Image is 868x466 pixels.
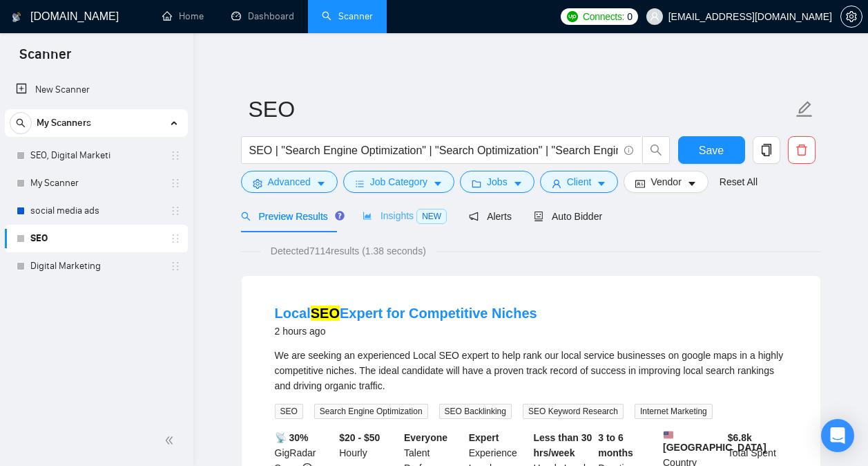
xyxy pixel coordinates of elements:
[650,174,681,189] span: Vendor
[523,404,624,419] span: SEO Keyword Research
[322,10,373,22] a: searchScanner
[275,323,537,339] div: 2 hours ago
[10,118,31,128] span: search
[567,11,578,22] img: upwork-logo.png
[275,306,537,321] a: LocalSEOExpert for Competitive Niches
[12,6,21,28] img: logo
[469,432,499,443] b: Expert
[249,142,618,159] input: Search Freelance Jobs...
[513,178,523,189] span: caret-down
[487,174,508,189] span: Jobs
[841,11,862,22] span: setting
[275,432,309,443] b: 📡 30%
[416,209,447,224] span: NEW
[534,211,602,222] span: Auto Bidder
[583,9,624,24] span: Connects:
[311,306,340,321] mark: SEO
[16,76,177,104] a: New Scanner
[627,9,633,24] span: 0
[30,225,162,252] a: SEO
[789,144,815,156] span: delete
[170,233,181,244] span: holder
[253,178,262,189] span: setting
[534,212,543,221] span: robot
[635,404,713,419] span: Internet Marketing
[460,171,534,193] button: folderJobscaret-down
[162,10,204,22] a: homeHome
[788,136,816,164] button: delete
[241,212,251,221] span: search
[170,261,181,272] span: holder
[37,109,91,137] span: My Scanners
[249,92,793,127] input: Scanner name...
[275,404,303,419] span: SEO
[363,210,447,221] span: Insights
[552,178,561,189] span: user
[469,211,512,222] span: Alerts
[699,142,724,159] span: Save
[355,178,365,189] span: bars
[363,211,372,221] span: area-chart
[624,146,633,155] span: info-circle
[624,171,708,193] button: idcardVendorcaret-down
[314,404,428,419] span: Search Engine Optimization
[316,178,326,189] span: caret-down
[439,404,512,419] span: SEO Backlinking
[5,109,188,280] li: My Scanners
[753,136,780,164] button: copy
[720,174,758,189] a: Reset All
[534,432,592,458] b: Less than 30 hrs/week
[642,136,670,164] button: search
[275,348,787,393] div: We are seeking an experienced Local SEO expert to help rank our local service businesses on googl...
[343,171,454,193] button: barsJob Categorycaret-down
[567,174,592,189] span: Client
[472,178,481,189] span: folder
[241,171,338,193] button: settingAdvancedcaret-down
[540,171,619,193] button: userClientcaret-down
[643,144,669,156] span: search
[664,430,673,440] img: 🇺🇸
[231,10,294,22] a: dashboardDashboard
[370,174,427,189] span: Job Category
[5,76,188,104] li: New Scanner
[30,142,162,169] a: SEO, Digital Marketi
[404,432,447,443] b: Everyone
[597,178,606,189] span: caret-down
[261,243,436,259] span: Detected 7114 results (1.38 seconds)
[840,11,862,22] a: setting
[650,12,659,21] span: user
[795,100,813,118] span: edit
[170,205,181,216] span: holder
[339,432,380,443] b: $20 - $50
[30,252,162,280] a: Digital Marketing
[8,44,82,73] span: Scanner
[10,112,32,134] button: search
[241,211,340,222] span: Preview Results
[598,432,633,458] b: 3 to 6 months
[164,434,178,447] span: double-left
[433,178,443,189] span: caret-down
[334,209,346,222] div: Tooltip anchor
[30,169,162,197] a: My Scanner
[469,212,479,221] span: notification
[268,174,311,189] span: Advanced
[753,144,780,156] span: copy
[678,136,745,164] button: Save
[821,419,854,452] div: Open Intercom Messenger
[728,432,752,443] b: $ 6.8k
[840,6,862,28] button: setting
[30,197,162,225] a: social media ads
[687,178,697,189] span: caret-down
[635,178,645,189] span: idcard
[170,150,181,161] span: holder
[663,430,766,453] b: [GEOGRAPHIC_DATA]
[170,178,181,189] span: holder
